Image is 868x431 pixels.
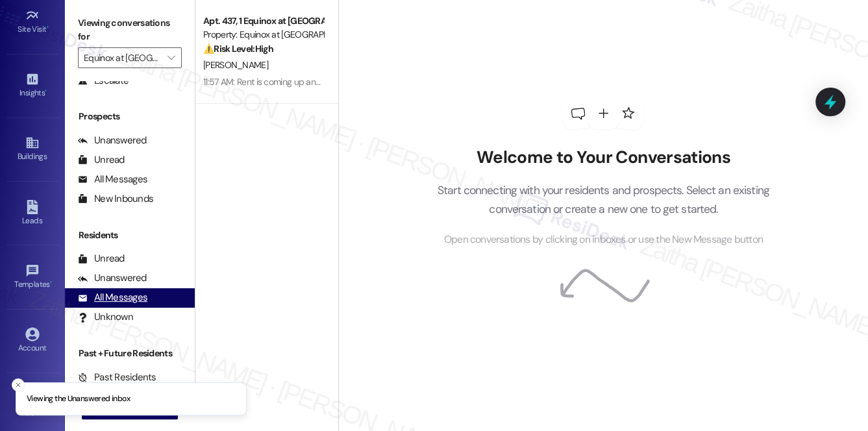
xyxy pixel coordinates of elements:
[417,147,789,168] h2: Welcome to Your Conversations
[78,291,147,304] div: All Messages
[78,173,147,186] div: All Messages
[78,74,129,88] div: Escalate
[78,271,147,285] div: Unanswered
[78,371,156,384] div: Past Residents
[6,260,58,295] a: Templates •
[47,23,49,32] span: •
[6,323,58,358] a: Account
[27,393,130,405] p: Viewing the Unanswered inbox
[78,153,125,167] div: Unread
[417,181,789,218] p: Start connecting with your residents and prospects. Select an existing conversation or create a n...
[203,14,323,28] div: Apt. 437, 1 Equinox at [GEOGRAPHIC_DATA]
[6,387,58,422] a: Support
[50,278,52,287] span: •
[65,347,195,360] div: Past + Future Residents
[203,76,506,88] div: 11:57 AM: Rent is coming up and to replace and repair both windows is expensive
[203,28,323,42] div: Property: Equinox at [GEOGRAPHIC_DATA]
[6,68,58,103] a: Insights •
[6,196,58,231] a: Leads
[444,232,763,248] span: Open conversations by clicking on inboxes or use the New Message button
[65,110,195,123] div: Prospects
[65,228,195,242] div: Residents
[78,134,147,147] div: Unanswered
[84,47,161,68] input: All communities
[78,192,153,206] div: New Inbounds
[78,13,182,47] label: Viewing conversations for
[6,5,58,40] a: Site Visit •
[45,86,47,95] span: •
[6,132,58,167] a: Buildings
[203,43,273,55] strong: ⚠️ Risk Level: High
[203,59,268,71] span: [PERSON_NAME]
[167,53,175,63] i: 
[78,252,125,265] div: Unread
[12,378,25,391] button: Close toast
[78,310,133,324] div: Unknown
